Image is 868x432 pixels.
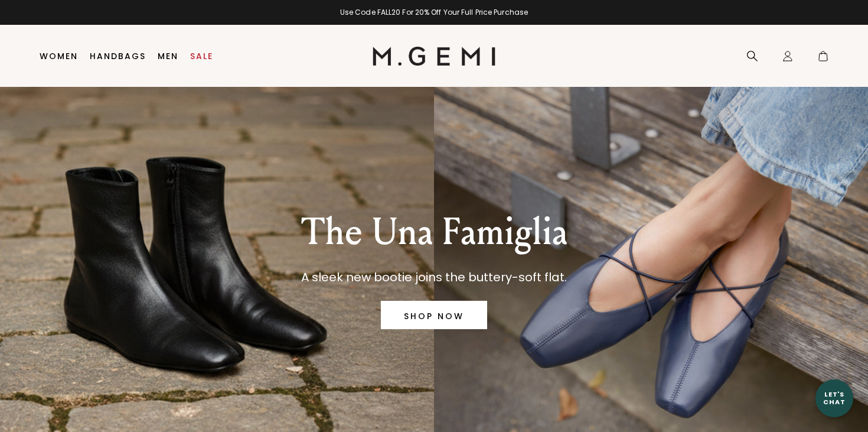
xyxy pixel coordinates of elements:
[373,47,496,66] img: M.Gemi
[40,51,78,61] a: Women
[301,211,567,254] p: The Una Famiglia
[90,51,146,61] a: Handbags
[301,268,567,287] p: A sleek new bootie joins the buttery-soft flat.
[190,51,213,61] a: Sale
[815,391,853,405] div: Let's Chat
[381,301,487,329] a: SHOP NOW
[158,51,178,61] a: Men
